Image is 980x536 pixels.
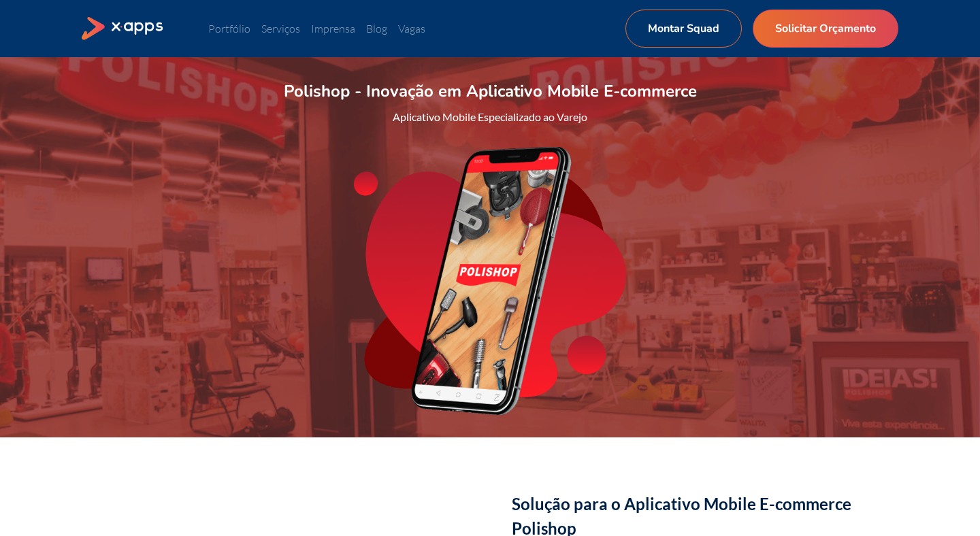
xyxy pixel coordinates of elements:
h1: Polishop - Inovação em Aplicativo Mobile E-commerce [284,79,697,103]
a: Montar Squad [625,10,742,48]
a: Blog [366,22,387,35]
a: Portfólio [208,22,250,35]
a: Serviços [261,22,300,35]
img: Celular com aplicativo da polishop aberto [354,147,626,416]
a: Vagas [398,22,425,35]
a: Solicitar Orçamento [753,10,898,48]
a: Imprensa [311,22,355,35]
p: Aplicativo Mobile Especializado ao Varejo [393,109,587,125]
